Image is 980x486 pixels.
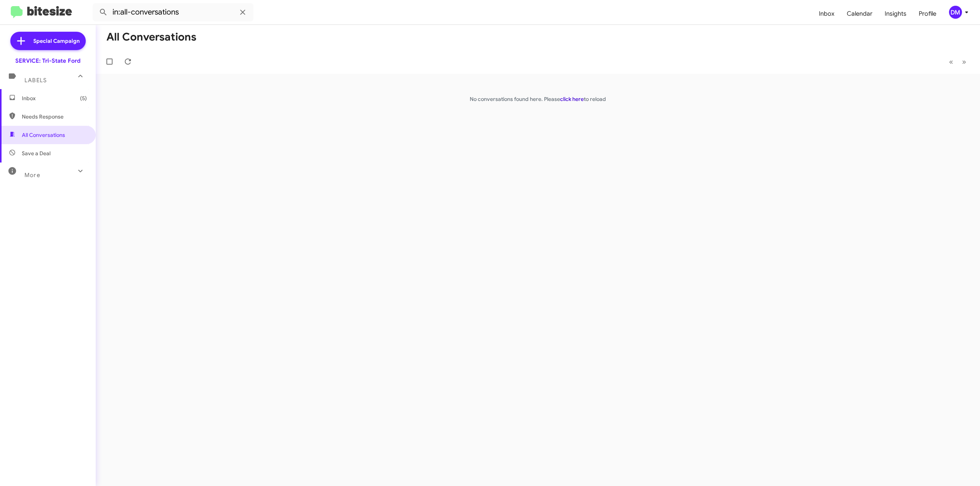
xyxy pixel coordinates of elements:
h1: All Conversations [106,31,196,43]
a: Inbox [813,3,841,25]
a: Special Campaign [10,32,86,50]
span: « [949,57,953,67]
button: Previous [944,54,958,70]
nav: Page navigation example [945,54,971,70]
span: Special Campaign [33,37,80,45]
input: Search [93,3,253,21]
span: Needs Response [22,113,87,120]
span: Save a Deal [22,150,51,157]
p: No conversations found here. Please to reload [96,95,980,103]
a: Calendar [841,3,879,25]
button: Next [957,54,971,70]
div: DM [949,6,962,19]
a: Profile [913,3,942,25]
span: Inbox [22,94,87,102]
span: Labels [24,77,47,84]
a: Insights [879,3,913,25]
span: » [962,57,966,67]
a: click here [560,96,584,102]
span: More [24,172,40,179]
span: All Conversations [22,131,65,139]
span: (5) [80,94,87,102]
div: SERVICE: Tri-State Ford [15,57,80,65]
button: DM [942,6,972,19]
